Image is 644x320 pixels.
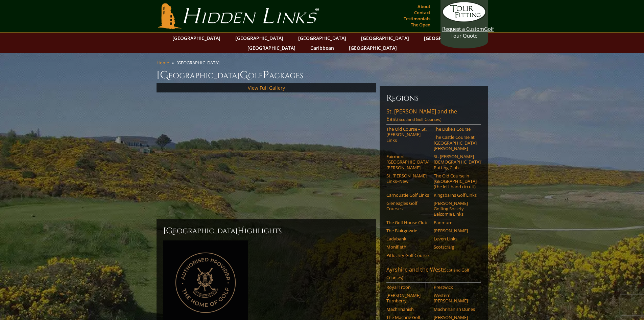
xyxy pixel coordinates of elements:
a: About [416,2,432,11]
a: [GEOGRAPHIC_DATA] [295,33,350,43]
h1: [GEOGRAPHIC_DATA] olf ackages [157,68,488,82]
a: Pitlochry Golf Course [386,253,429,258]
a: Prestwick [434,284,477,290]
a: Request a CustomGolf Tour Quote [442,2,486,39]
a: Caribbean [307,43,337,53]
a: [GEOGRAPHIC_DATA] [232,33,287,43]
a: St. [PERSON_NAME] Links–New [386,173,429,184]
h2: [GEOGRAPHIC_DATA] ighlights [163,226,369,236]
a: [GEOGRAPHIC_DATA] [358,33,412,43]
a: Home [157,60,169,66]
a: Kingsbarns Golf Links [434,192,477,198]
a: The Blairgowrie [386,228,429,233]
a: Leven Links [434,236,477,241]
a: The Open [409,20,432,29]
a: View Full Gallery [248,85,285,91]
span: H [238,226,244,236]
a: St. [PERSON_NAME] and the East(Scotland Golf Courses) [386,108,481,125]
a: [GEOGRAPHIC_DATA] [345,43,400,53]
a: Machrihanish [386,306,429,312]
a: The Castle Course at [GEOGRAPHIC_DATA][PERSON_NAME] [434,134,477,151]
a: [GEOGRAPHIC_DATA] [169,33,224,43]
a: The Duke’s Course [434,126,477,132]
a: [PERSON_NAME] [434,228,477,233]
a: Contact [412,8,432,17]
a: Scotscraig [434,244,477,250]
span: (Scotland Golf Courses) [397,116,442,122]
a: [PERSON_NAME] Golfing Society Balcomie Links [434,200,477,217]
span: (Scotland Golf Courses) [386,267,469,280]
a: [GEOGRAPHIC_DATA] [421,33,475,43]
a: Machrihanish Dunes [434,306,477,312]
a: Royal Troon [386,284,429,290]
li: [GEOGRAPHIC_DATA] [176,60,222,66]
a: Monifieth [386,244,429,250]
a: Ladybank [386,236,429,241]
a: Testimonials [402,14,432,23]
a: Carnoustie Golf Links [386,192,429,198]
span: Request a Custom [442,25,484,32]
a: St. [PERSON_NAME] [DEMOGRAPHIC_DATA]’ Putting Club [434,154,477,170]
a: Fairmont [GEOGRAPHIC_DATA][PERSON_NAME] [386,154,429,170]
a: Gleneagles Golf Courses [386,200,429,212]
a: The Golf House Club [386,220,429,225]
a: Panmure [434,220,477,225]
a: [PERSON_NAME] Turnberry [386,293,429,304]
a: Ayrshire and the West(Scotland Golf Courses) [386,266,481,283]
a: The Old Course in [GEOGRAPHIC_DATA] (the left-hand circuit) [434,173,477,190]
span: P [263,68,269,82]
a: Western [PERSON_NAME] [434,293,477,304]
a: [GEOGRAPHIC_DATA] [244,43,299,53]
span: G [240,68,248,82]
a: The Old Course – St. [PERSON_NAME] Links [386,126,429,143]
h6: Regions [386,93,481,104]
